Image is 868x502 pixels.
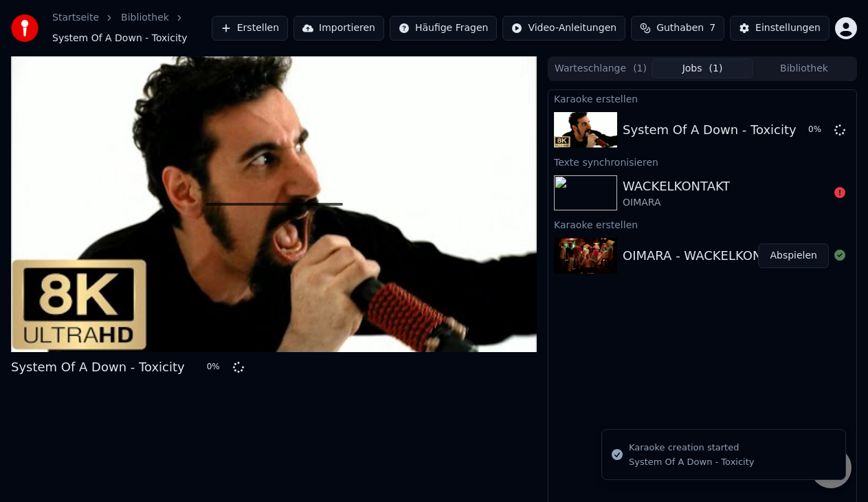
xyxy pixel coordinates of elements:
[11,358,185,377] div: System Of A Down - Toxicity
[548,90,856,107] div: Karaoke erstellen
[755,21,821,35] div: Einstellungen
[52,11,212,45] nav: breadcrumb
[548,216,856,232] div: Karaoke erstellen
[207,362,227,373] div: 0 %
[52,32,188,45] span: System Of A Down - Toxicity
[631,16,724,41] button: Guthaben7
[548,153,856,170] div: Texte synchronisieren
[709,21,715,35] span: 7
[652,58,753,78] button: Jobs
[52,11,99,25] a: Startseite
[730,16,830,41] button: Einstellungen
[753,58,855,78] button: Bibliothek
[656,21,704,35] span: Guthaben
[390,16,498,41] button: Häufige Fragen
[623,120,797,140] div: System Of A Down - Toxicity
[212,16,288,41] button: Erstellen
[633,62,647,76] span: ( 1 )
[550,58,652,78] button: Warteschlange
[502,16,625,41] button: Video-Anleitungen
[808,124,829,135] div: 0 %
[758,243,829,268] button: Abspielen
[121,11,169,25] a: Bibliothek
[629,456,755,468] div: System Of A Down - Toxicity
[623,177,730,196] div: WACKELKONTAKT
[629,441,755,455] div: Karaoke creation started
[623,196,730,210] div: OIMARA
[709,62,723,76] span: ( 1 )
[11,14,38,42] img: youka
[623,246,792,265] div: OIMARA - WACKELKONTAKT
[293,16,384,41] button: Importieren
